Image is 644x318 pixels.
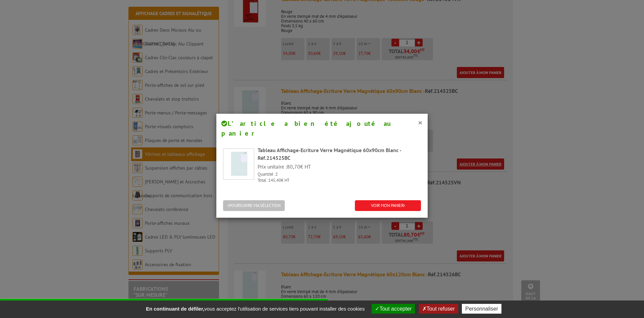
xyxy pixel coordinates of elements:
button: POURSUIVRE MA SÉLECTION [223,200,285,211]
p: Quantité : [258,171,421,178]
span: Réf.214525BC [258,154,290,161]
button: × [418,118,423,127]
button: Tout refuser [419,304,458,314]
h4: L’article a bien été ajouté au panier [221,119,423,138]
button: Personnaliser (fenêtre modale) [462,304,501,314]
span: 80,70 [287,163,300,170]
strong: En continuant de défiler, [146,306,204,312]
div: Tableau Affichage-Ecriture Verre Magnétique 60x90cm Blanc - [258,146,421,162]
span: vous acceptez l'utilisation de services tiers pouvant installer des cookies [143,306,368,312]
span: 2 [275,171,278,177]
a: VOIR MON PANIER [355,200,421,211]
p: Prix unitaire : € HT [258,163,421,171]
button: Tout accepter [372,304,415,314]
p: Total : € HT [258,177,421,184]
span: 145,40 [268,177,281,183]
